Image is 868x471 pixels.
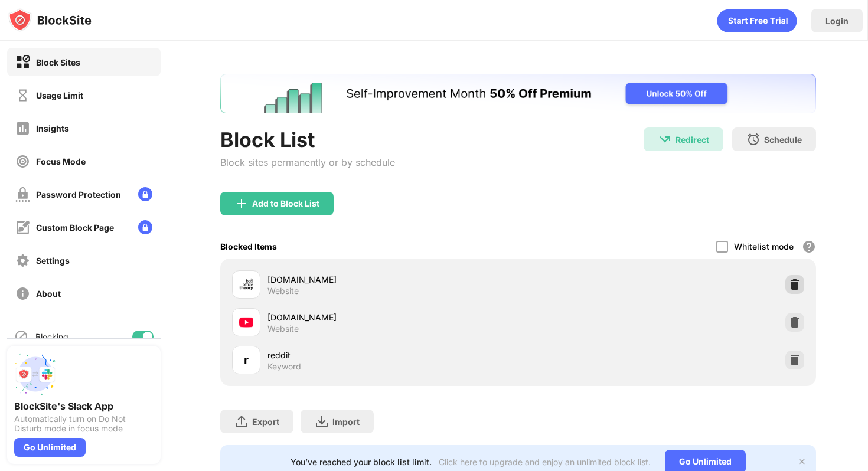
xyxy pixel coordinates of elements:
div: Whitelist mode [734,241,794,251]
img: block-on.svg [15,55,30,70]
div: r [244,351,249,369]
div: Redirect [676,135,709,145]
div: [DOMAIN_NAME] [267,311,518,323]
div: Schedule [764,135,802,145]
div: Automatically turn on Do Not Disturb mode in focus mode [14,414,154,433]
img: logo-blocksite.svg [8,8,92,32]
div: Add to Block List [252,199,319,208]
img: time-usage-off.svg [15,88,30,103]
div: You’ve reached your block list limit. [291,457,432,467]
div: Insights [36,123,69,133]
img: favicons [239,315,253,329]
img: settings-off.svg [15,253,30,268]
img: insights-off.svg [15,121,30,136]
div: [DOMAIN_NAME] [267,273,518,286]
div: Settings [36,256,70,266]
div: reddit [267,349,518,361]
div: Website [267,323,299,334]
div: Blocking [35,332,68,342]
div: BlockSite's Slack App [14,400,154,412]
div: animation [717,9,797,32]
div: Focus Mode [36,156,86,166]
img: blocking-icon.svg [14,329,28,344]
img: lock-menu.svg [138,220,152,234]
div: Block Sites [36,57,80,67]
img: password-protection-off.svg [15,187,30,202]
div: Blocked Items [220,241,277,251]
div: Click here to upgrade and enjoy an unlimited block list. [439,457,651,467]
img: x-button.svg [797,457,807,466]
img: about-off.svg [15,286,30,301]
div: About [36,289,61,299]
div: Import [332,417,360,427]
div: Block sites permanently or by schedule [220,156,395,168]
img: push-slack.svg [14,353,57,395]
div: Block List [220,127,395,152]
img: favicons [239,277,253,292]
img: customize-block-page-off.svg [15,220,30,235]
div: Password Protection [36,189,121,199]
img: focus-off.svg [15,154,30,169]
div: Go Unlimited [14,438,86,457]
div: Login [825,16,849,26]
div: Usage Limit [36,90,83,100]
div: Website [267,286,299,296]
div: Keyword [267,361,301,372]
div: Custom Block Page [36,223,114,233]
img: lock-menu.svg [138,187,152,201]
div: Export [252,417,279,427]
iframe: Banner [220,74,816,113]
